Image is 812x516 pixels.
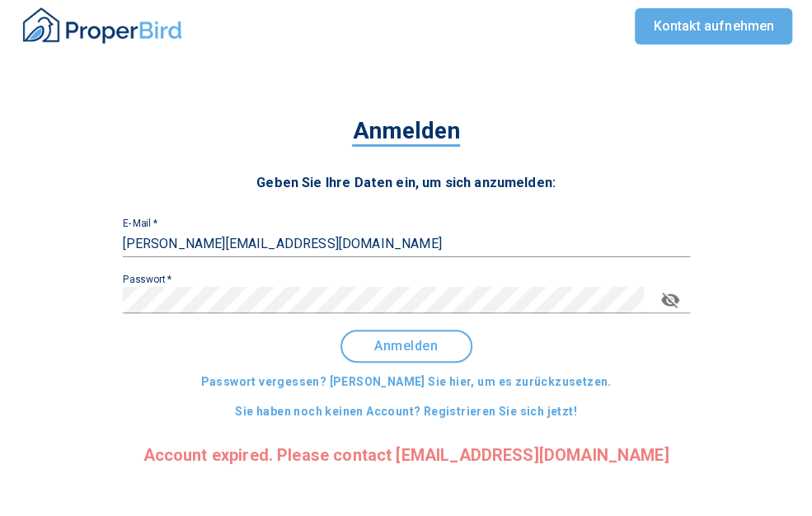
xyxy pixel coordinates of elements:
input: johndoe@example.com [123,231,690,257]
label: E-Mail [123,218,157,228]
span: Anmelden [355,339,458,354]
button: Passwort vergessen? [PERSON_NAME] Sie hier, um es zurückzusetzen. [195,367,618,397]
span: Anmelden [352,117,459,147]
button: Sie haben noch keinen Account? Registrieren Sie sich jetzt! [228,396,584,427]
button: Anmelden [340,330,472,363]
span: Passwort vergessen? [PERSON_NAME] Sie hier, um es zurückzusetzen. [201,372,612,392]
span: Geben Sie Ihre Daten ein, um sich anzumelden: [256,175,556,190]
label: Passwort [123,274,172,284]
span: Sie haben noch keinen Account? Registrieren Sie sich jetzt! [235,401,577,422]
button: toggle password visibility [650,280,690,320]
a: Kontakt aufnehmen [635,8,792,45]
img: ProperBird Logo and Home Button [20,5,185,46]
p: Account expired. Please contact [EMAIL_ADDRESS][DOMAIN_NAME] [143,443,669,467]
button: ProperBird Logo and Home Button [20,1,185,53]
